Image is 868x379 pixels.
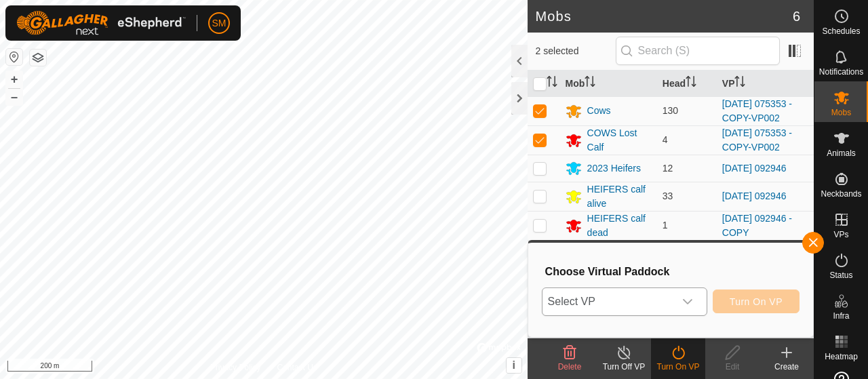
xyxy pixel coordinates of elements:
img: Gallagher Logo [16,11,186,35]
button: + [6,71,22,87]
input: Search (S) [616,37,780,65]
span: Schedules [822,27,860,35]
div: HEIFERS calf dead [587,212,652,240]
span: VPs [833,231,848,239]
p-sorticon: Activate to sort [734,78,745,89]
span: Infra [833,312,849,320]
h2: Mobs [536,8,793,24]
span: Notifications [819,68,863,76]
span: i [512,359,515,371]
span: 33 [663,191,673,201]
span: Neckbands [821,190,861,198]
button: – [6,89,22,105]
a: [DATE] 075353 - COPY-VP002 [722,98,792,123]
button: i [507,358,521,373]
span: 2 selected [536,44,616,58]
a: [DATE] 092946 [722,191,787,201]
span: SM [212,16,226,31]
span: 1 [663,220,668,231]
div: Cows [587,104,611,118]
span: Animals [827,149,856,157]
div: dropdown trigger [674,288,701,315]
button: Reset Map [6,49,22,65]
div: Create [759,361,814,373]
a: Contact Us [277,361,317,374]
th: VP [717,71,814,97]
span: 6 [793,6,800,26]
p-sorticon: Activate to sort [686,78,696,89]
div: Edit [705,361,759,373]
span: Mobs [831,108,851,117]
span: 12 [663,163,673,174]
th: Mob [560,71,657,97]
span: 130 [663,105,678,116]
p-sorticon: Activate to sort [585,78,595,89]
span: Status [829,271,852,279]
p-sorticon: Activate to sort [547,78,557,89]
span: Heatmap [825,353,858,361]
div: HEIFERS calf alive [587,182,652,211]
span: Turn On VP [730,296,783,307]
button: Turn On VP [713,290,800,313]
span: Delete [558,362,582,372]
a: [DATE] 092946 - COPY [722,213,792,238]
div: COWS Lost Calf [587,126,652,155]
a: [DATE] 075353 - COPY-VP002 [722,127,792,153]
div: Turn On VP [651,361,705,373]
a: Privacy Policy [210,361,261,374]
span: Select VP [542,288,674,315]
th: Head [657,71,717,97]
div: 2023 Heifers [587,161,641,176]
span: 4 [663,134,668,145]
a: [DATE] 092946 [722,163,787,174]
button: Map Layers [30,49,46,66]
h3: Choose Virtual Paddock [545,265,800,278]
div: Turn Off VP [597,361,651,373]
